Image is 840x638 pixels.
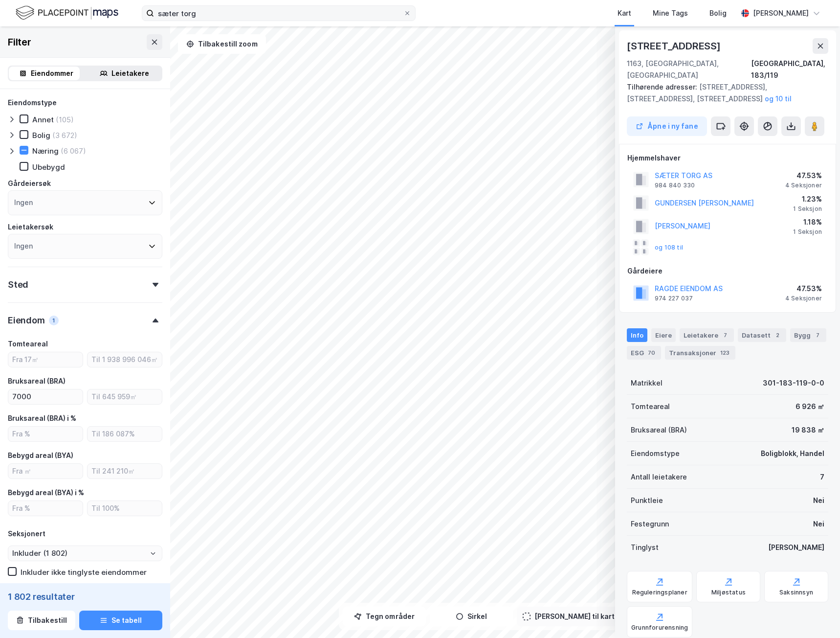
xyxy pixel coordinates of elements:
[32,131,50,140] div: Bolig
[61,146,86,156] div: (6 067)
[763,377,824,389] div: 301-183-119-0-0
[32,162,65,172] div: Ubebygd
[618,7,631,19] div: Kart
[8,528,45,540] div: Seksjonert
[627,81,820,105] div: [STREET_ADDRESS], [STREET_ADDRESS], [STREET_ADDRESS]
[8,34,31,50] div: Filter
[8,611,75,630] button: Tilbakestill
[709,7,727,19] div: Bolig
[52,131,77,140] div: (3 672)
[627,152,828,164] div: Hjemmelshaver
[793,228,822,236] div: 1 Seksjon
[793,216,822,228] div: 1.18%
[792,424,824,436] div: 19 838 ㎡
[627,328,647,342] div: Info
[627,346,661,360] div: ESG
[627,116,707,136] button: Åpne i ny fane
[49,316,59,325] div: 1
[8,338,48,350] div: Tomteareal
[631,518,669,530] div: Festegrunn
[646,348,657,358] div: 70
[79,611,162,630] button: Se tabell
[718,348,731,358] div: 123
[631,471,687,483] div: Antall leietakere
[32,115,54,124] div: Annet
[768,542,824,553] div: [PERSON_NAME]
[31,68,73,79] div: Eiendommer
[8,546,162,561] input: ClearOpen
[631,495,663,506] div: Punktleie
[8,221,53,233] div: Leietakersøk
[820,471,824,483] div: 7
[8,389,83,404] input: Fra ㎡
[16,4,118,22] img: logo.f888ab2527a4732fd821a326f86c7f29.svg
[761,448,824,459] div: Boligblokk, Handel
[680,328,734,342] div: Leietakere
[8,97,57,109] div: Eiendomstype
[21,568,147,577] div: Inkluder ikke tinglyste eiendommer
[773,330,782,340] div: 2
[178,34,266,54] button: Tilbakestill zoom
[790,328,826,342] div: Bygg
[813,495,824,506] div: Nei
[111,68,149,79] div: Leietakere
[631,424,687,436] div: Bruksareal (BRA)
[813,330,822,340] div: 7
[665,346,735,360] div: Transaksjoner
[711,589,746,596] div: Miljøstatus
[8,178,51,189] div: Gårdeiersøk
[785,283,822,295] div: 47.53%
[8,412,76,424] div: Bruksareal (BRA) i %
[753,7,809,19] div: [PERSON_NAME]
[8,375,66,387] div: Bruksareal (BRA)
[793,205,822,213] div: 1 Seksjon
[785,170,822,182] div: 47.53%
[720,330,730,340] div: 7
[8,487,84,499] div: Bebygd areal (BYA) i %
[791,591,840,638] iframe: Chat Widget
[88,501,162,516] input: Til 100%
[88,427,162,441] input: Til 186 087%
[627,38,723,54] div: [STREET_ADDRESS]
[738,328,786,342] div: Datasett
[631,542,659,553] div: Tinglyst
[8,352,83,367] input: Fra 17㎡
[813,518,824,530] div: Nei
[88,352,162,367] input: Til 1 938 996 046㎡
[8,464,83,478] input: Fra ㎡
[88,464,162,478] input: Til 241 210㎡
[149,549,157,557] button: Open
[627,265,828,277] div: Gårdeiere
[8,591,162,603] div: 1 802 resultater
[627,83,699,91] span: Tilhørende adresser:
[631,377,663,389] div: Matrikkel
[655,182,695,189] div: 984 840 330
[8,315,45,326] div: Eiendom
[14,240,33,252] div: Ingen
[653,7,688,19] div: Mine Tags
[534,611,638,622] div: [PERSON_NAME] til kartutsnitt
[632,589,687,596] div: Reguleringsplaner
[154,6,403,21] input: Søk på adresse, matrikkel, gårdeiere, leietakere eller personer
[651,328,676,342] div: Eiere
[779,589,813,596] div: Saksinnsyn
[88,389,162,404] input: Til 645 959㎡
[430,607,513,626] button: Sirkel
[32,146,59,156] div: Næring
[751,58,828,81] div: [GEOGRAPHIC_DATA], 183/119
[8,501,83,516] input: Fra %
[796,401,824,412] div: 6 926 ㎡
[8,279,28,291] div: Sted
[8,427,83,441] input: Fra %
[56,115,74,124] div: (105)
[793,193,822,205] div: 1.23%
[785,182,822,189] div: 4 Seksjoner
[627,58,751,81] div: 1163, [GEOGRAPHIC_DATA], [GEOGRAPHIC_DATA]
[631,448,680,459] div: Eiendomstype
[791,591,840,638] div: Kontrollprogram for chat
[631,624,688,632] div: Grunnforurensning
[14,197,33,208] div: Ingen
[343,607,426,626] button: Tegn områder
[631,401,670,412] div: Tomteareal
[8,450,73,461] div: Bebygd areal (BYA)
